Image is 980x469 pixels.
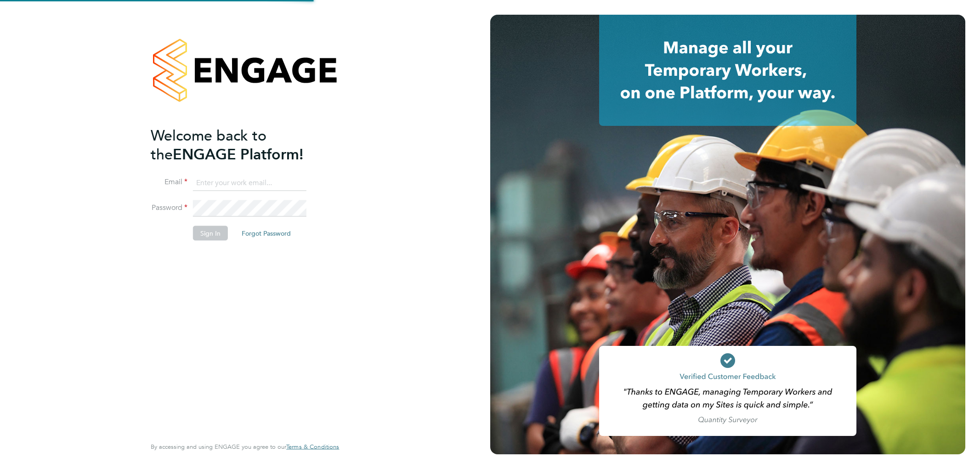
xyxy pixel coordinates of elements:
[234,226,298,241] button: Forgot Password
[286,443,339,451] span: Terms & Conditions
[151,177,187,187] label: Email
[151,443,339,451] span: By accessing and using ENGAGE you agree to our
[193,175,306,191] input: Enter your work email...
[151,126,266,163] span: Welcome back to the
[286,443,339,451] a: Terms & Conditions
[193,226,228,241] button: Sign In
[151,126,330,164] h2: ENGAGE Platform!
[151,203,187,213] label: Password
